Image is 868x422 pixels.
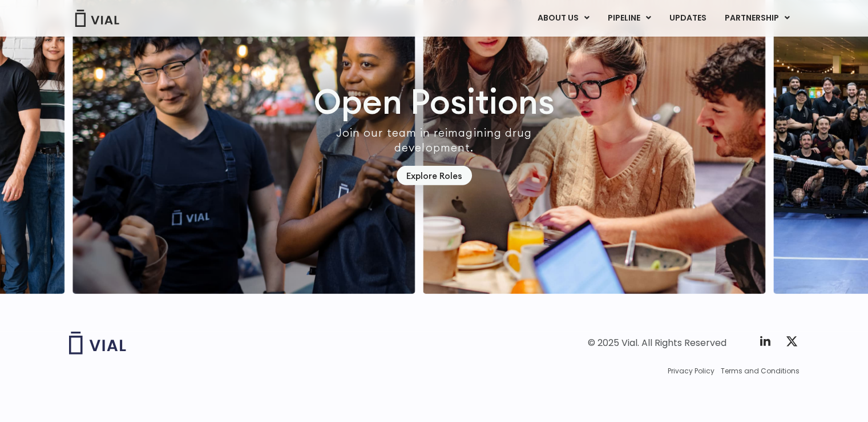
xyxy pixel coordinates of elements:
a: Terms and Conditions [721,366,800,376]
a: ABOUT USMenu Toggle [528,9,597,28]
a: PIPELINEMenu Toggle [598,9,659,28]
div: © 2025 Vial. All Rights Reserved [588,337,726,349]
img: Vial logo wih "Vial" spelled out [69,332,126,355]
img: Vial Logo [74,10,120,27]
a: Privacy Policy [668,366,714,376]
a: PARTNERSHIPMenu Toggle [715,9,798,28]
a: Explore Roles [397,166,472,186]
a: UPDATES [660,9,714,28]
